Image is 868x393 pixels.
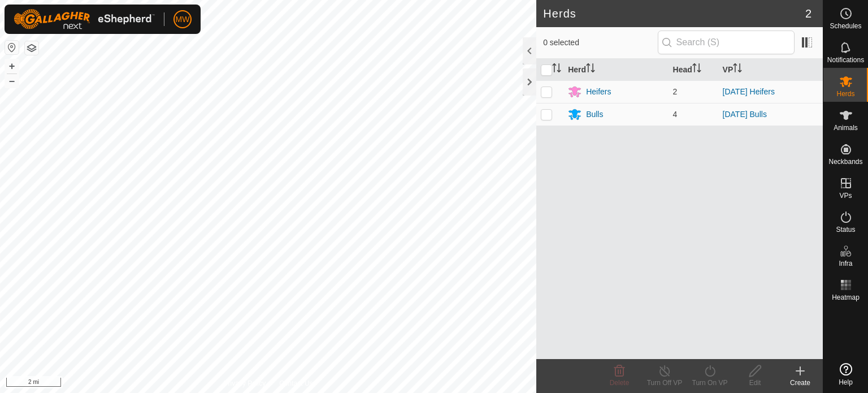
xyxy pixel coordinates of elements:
button: + [5,59,19,73]
span: Infra [839,260,852,267]
div: Turn Off VP [642,378,687,388]
span: MW [176,14,190,25]
div: Heifers [586,86,611,98]
th: VP [718,59,823,81]
span: Help [839,379,853,386]
div: Bulls [586,109,603,120]
a: Contact Us [279,378,313,388]
span: 0 selected [543,37,657,49]
span: 2 [805,5,811,22]
button: Reset Map [5,41,19,54]
div: Edit [732,378,778,388]
button: – [5,74,19,88]
span: Status [836,226,855,233]
input: Search (S) [658,31,795,54]
button: Map Layers [25,41,38,55]
a: Help [823,359,868,390]
span: 2 [673,87,678,96]
span: Delete [610,379,630,387]
p-sorticon: Activate to sort [586,65,595,74]
span: Notifications [827,57,864,63]
a: Privacy Policy [224,378,266,388]
div: Create [778,378,823,388]
span: Neckbands [828,158,862,165]
span: Herds [836,90,854,97]
a: [DATE] Bulls [723,110,767,119]
p-sorticon: Activate to sort [552,65,561,74]
h2: Herds [543,7,805,20]
span: Animals [834,124,858,131]
span: Heatmap [832,294,860,301]
span: 4 [673,110,678,119]
span: VPs [839,192,852,199]
a: [DATE] Heifers [723,87,775,96]
span: Schedules [830,23,861,29]
th: Herd [563,59,668,81]
th: Head [669,59,718,81]
p-sorticon: Activate to sort [733,65,742,74]
img: Gallagher Logo [14,9,155,29]
p-sorticon: Activate to sort [692,65,701,74]
div: Turn On VP [687,378,732,388]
